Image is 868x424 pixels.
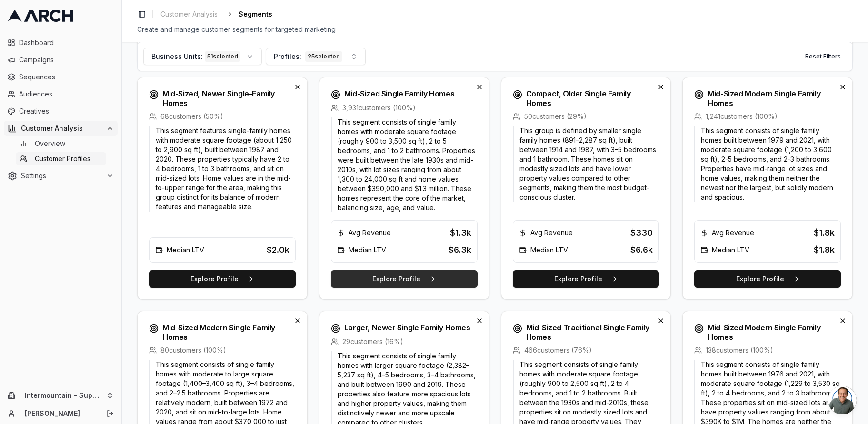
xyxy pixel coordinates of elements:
[630,226,653,240] div: $330
[337,228,391,238] div: Avg Revenue
[337,245,386,255] div: Median LTV
[4,52,118,67] a: Campaigns
[694,126,841,202] p: This segment consists of single family homes built between 1979 and 2021, with moderate square fo...
[331,117,478,212] p: This segment consists of single family homes with moderate square footage (roughly 900 to 3,500 s...
[519,228,573,238] div: Avg Revenue
[267,243,289,257] div: $2.0k
[4,87,118,102] a: Audiences
[700,228,754,238] div: Avg Revenue
[814,243,835,257] div: $1.8k
[344,89,454,98] h3: Mid-Sized Single Family Homes
[706,112,778,121] span: 1,241 customers ( 100 %)
[292,81,303,93] button: Deselect profile
[706,346,773,355] span: 138 customers ( 100 %)
[160,112,223,121] span: 68 customers ( 50 %)
[4,69,118,85] a: Sequences
[103,407,117,420] button: Log out
[4,104,118,119] a: Creatives
[837,81,848,93] button: Deselect profile
[292,315,303,327] button: Deselect profile
[655,315,667,327] button: Deselect profile
[19,72,114,82] span: Sequences
[4,121,118,136] button: Customer Analysis
[149,270,296,288] button: Explore Profile
[474,315,485,327] button: Deselect profile
[4,168,118,183] button: Settings
[474,81,485,93] button: Deselect profile
[162,89,292,108] h3: Mid-Sized, Newer Single-Family Homes
[239,10,272,19] span: Segments
[524,112,587,121] span: 50 customers ( 29 %)
[814,226,835,240] div: $1.8k
[205,51,240,62] div: 51 selected
[524,346,592,355] span: 466 customers ( 76 %)
[344,323,470,332] h3: Larger, Newer Single Family Homes
[137,25,853,34] div: Create and manage customer segments for targeted marketing
[160,10,218,19] span: Customer Analysis
[35,154,90,164] span: Customer Profiles
[16,137,106,150] a: Overview
[19,38,114,48] span: Dashboard
[19,89,114,99] span: Audiences
[25,391,102,400] span: Intermountain - Superior Water & Air
[708,323,837,342] h3: Mid-Sized Modern Single Family Homes
[331,270,478,288] button: Explore Profile
[157,8,272,21] nav: breadcrumb
[151,52,203,61] span: Business Units:
[305,51,342,62] div: 25 selected
[143,48,262,65] button: Business Units:51selected
[694,270,841,288] button: Explore Profile
[35,139,65,148] span: Overview
[149,126,296,212] p: This segment features single-family homes with moderate square footage (about 1,250 to 2,900 sq f...
[700,245,749,255] div: Median LTV
[21,124,102,133] span: Customer Analysis
[160,346,226,355] span: 80 customers ( 100 %)
[630,243,653,257] div: $6.6k
[342,103,416,113] span: 3,931 customers ( 100 %)
[155,245,204,255] div: Median LTV
[799,49,847,64] button: Reset Filters
[450,226,471,240] div: $1.3k
[25,409,96,418] a: [PERSON_NAME]
[157,8,221,21] a: Customer Analysis
[274,51,342,62] div: Profiles:
[837,315,848,327] button: Deselect profile
[4,388,118,403] button: Intermountain - Superior Water & Air
[655,81,667,93] button: Deselect profile
[828,386,857,414] div: Open chat
[16,152,106,165] a: Customer Profiles
[526,323,656,342] h3: Mid-Sized Traditional Single Family Homes
[513,126,659,202] p: This group is defined by smaller single family homes (891–2,287 sq ft), built between 1914 and 19...
[19,106,114,116] span: Creatives
[21,171,102,181] span: Settings
[19,55,114,65] span: Campaigns
[449,243,471,257] div: $6.3k
[519,245,568,255] div: Median LTV
[162,323,292,342] h3: Mid-Sized Modern Single Family Homes
[708,89,837,108] h3: Mid-Sized Modern Single Family Homes
[342,337,403,347] span: 29 customers ( 16 %)
[526,89,656,108] h3: Compact, Older Single Family Homes
[513,270,659,288] button: Explore Profile
[4,35,118,50] a: Dashboard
